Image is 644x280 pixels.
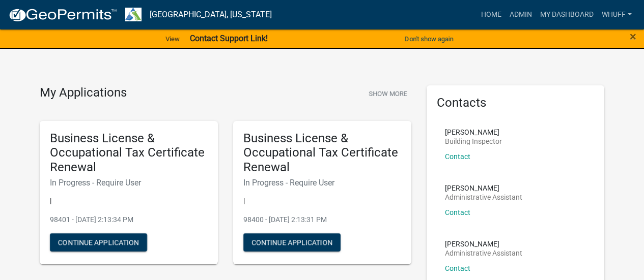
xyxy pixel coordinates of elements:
a: [GEOGRAPHIC_DATA], [US_STATE] [150,6,272,23]
a: View [161,30,184,47]
p: | [50,196,208,206]
a: Contact [445,152,470,161]
span: × [630,29,636,44]
img: Troup County, Georgia [125,8,142,21]
button: Continue Application [50,233,147,252]
p: [PERSON_NAME] [445,240,522,247]
h5: Business License & Occupational Tax Certificate Renewal [50,131,208,175]
a: Home [477,5,506,24]
h5: Business License & Occupational Tax Certificate Renewal [243,131,401,175]
h6: In Progress - Require User [50,178,208,188]
p: 98400 - [DATE] 2:13:31 PM [243,214,401,225]
button: Close [630,30,636,43]
p: Building Inspector [445,138,502,145]
a: Contact [445,264,470,272]
p: [PERSON_NAME] [445,184,522,192]
h6: In Progress - Require User [243,178,401,188]
p: | [243,196,401,206]
button: Show More [365,85,411,102]
button: Don't show again [401,30,458,47]
p: 98401 - [DATE] 2:13:34 PM [50,214,208,225]
strong: Contact Support Link! [190,34,268,43]
p: Administrative Assistant [445,250,522,257]
h5: Contacts [437,96,595,110]
a: Contact [445,208,470,216]
p: Administrative Assistant [445,194,522,201]
a: whuff [598,5,636,24]
a: Admin [506,5,536,24]
p: [PERSON_NAME] [445,129,502,136]
a: My Dashboard [536,5,598,24]
button: Continue Application [243,233,341,252]
h4: My Applications [40,85,127,101]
